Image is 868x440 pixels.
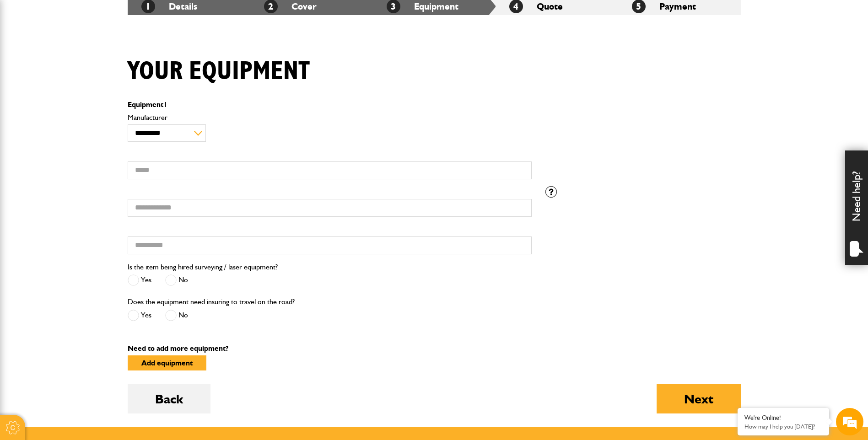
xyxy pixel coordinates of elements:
[128,355,206,370] button: Add equipment
[128,384,210,413] button: Back
[128,101,532,108] p: Equipment
[744,414,822,422] div: We're Online!
[744,423,822,430] p: How may I help you today?
[12,166,167,274] textarea: Type your message and hit 'Enter'
[163,100,167,109] span: 1
[128,263,278,271] label: Is the item being hired surveying / laser equipment?
[12,112,167,132] input: Enter your email address
[128,298,295,306] label: Does the equipment need insuring to travel on the road?
[264,1,317,12] a: 2Cover
[128,56,310,87] h1: Your equipment
[141,1,197,12] a: 1Details
[128,310,151,321] label: Yes
[150,5,172,27] div: Minimize live chat window
[657,384,741,413] button: Next
[16,51,38,64] img: d_20077148190_company_1631870298795_20077148190
[165,274,188,286] label: No
[165,310,188,321] label: No
[128,114,532,121] label: Manufacturer
[48,51,154,63] div: Chat with us now
[12,85,167,105] input: Enter your last name
[128,345,741,352] p: Need to add more equipment?
[124,282,166,294] em: Start Chat
[12,139,167,159] input: Enter your phone number
[128,274,151,286] label: Yes
[845,150,868,265] div: Need help?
